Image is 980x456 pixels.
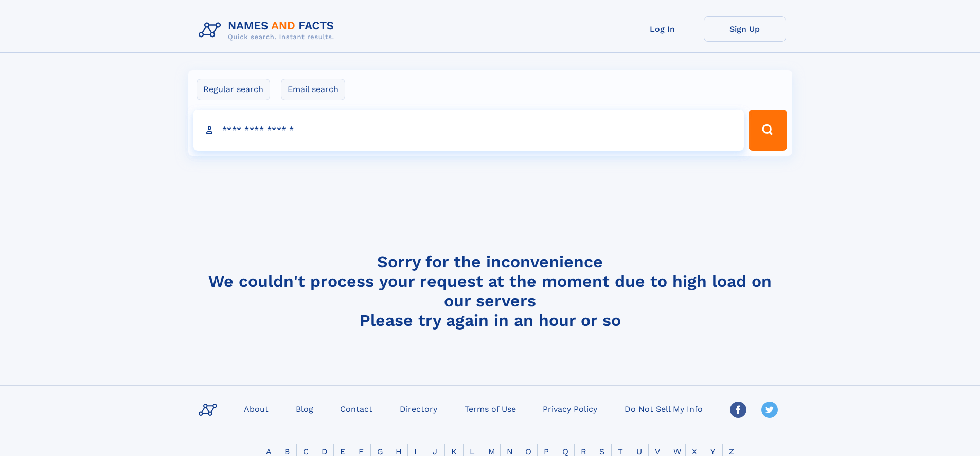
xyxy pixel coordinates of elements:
a: Sign Up [704,16,786,42]
h4: Sorry for the inconvenience We couldn't process your request at the moment due to high load on ou... [194,252,786,330]
img: Logo Names and Facts [194,16,343,44]
input: search input [193,110,744,151]
a: Terms of Use [460,401,520,416]
a: Log In [621,16,704,42]
a: Blog [292,401,317,416]
label: Email search [281,79,345,100]
img: Twitter [761,402,778,418]
a: Do Not Sell My Info [620,401,707,416]
img: Facebook [730,402,746,418]
label: Regular search [197,79,270,100]
a: Privacy Policy [539,401,601,416]
button: Search Button [749,110,787,151]
a: About [240,401,273,416]
a: Directory [396,401,441,416]
a: Contact [336,401,377,416]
